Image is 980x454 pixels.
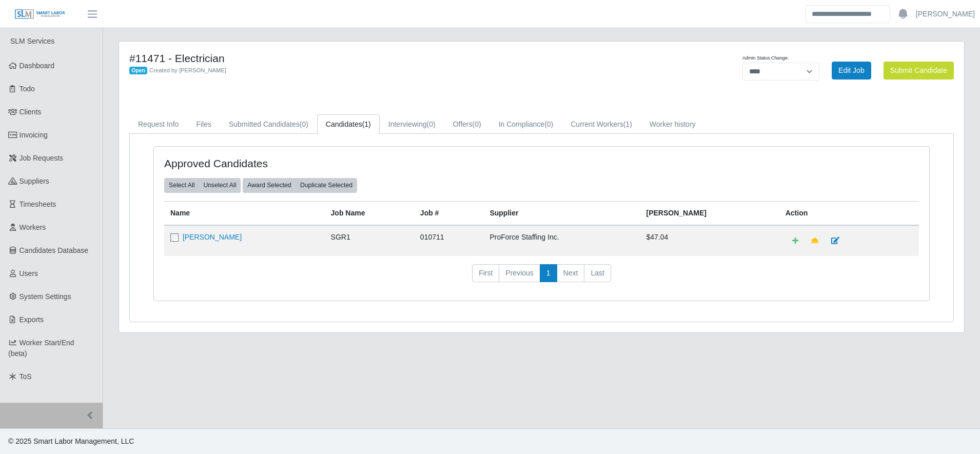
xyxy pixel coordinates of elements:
[296,178,357,192] button: Duplicate Selected
[19,315,44,324] span: Exports
[317,114,380,134] a: Candidates
[544,120,553,128] span: (0)
[19,131,48,139] span: Invoicing
[19,292,71,301] span: System Settings
[164,178,199,192] button: Select All
[19,108,42,116] span: Clients
[490,114,562,134] a: In Compliance
[786,232,805,250] a: Add Default Cost Code
[14,9,66,20] img: SLM Logo
[444,114,490,134] a: Offers
[427,120,436,128] span: (0)
[325,201,414,225] th: Job Name
[641,114,704,134] a: Worker history
[562,114,641,134] a: Current Workers
[742,55,789,62] label: Admin Status Change:
[164,264,919,291] nav: pagination
[380,114,444,134] a: Interviewing
[129,114,187,134] a: Request Info
[220,114,317,134] a: Submitted Candidates
[8,437,134,445] span: © 2025 Smart Labor Management, LLC
[19,372,32,381] span: ToS
[483,225,640,256] td: ProForce Staffing Inc.
[916,9,975,19] a: [PERSON_NAME]
[19,62,55,70] span: Dashboard
[187,114,220,134] a: Files
[483,201,640,225] th: Supplier
[832,62,871,80] a: Edit Job
[164,201,325,225] th: Name
[623,120,632,128] span: (1)
[640,201,779,225] th: [PERSON_NAME]
[129,67,147,75] span: Open
[243,178,296,192] button: Award Selected
[243,178,357,192] div: bulk actions
[19,85,35,93] span: Todo
[149,67,226,73] span: Created by [PERSON_NAME]
[19,200,56,208] span: Timesheets
[640,225,779,256] td: $47.04
[19,269,38,278] span: Users
[805,232,825,250] a: Make Team Lead
[779,201,919,225] th: Action
[164,157,469,170] h4: Approved Candidates
[19,154,64,162] span: Job Requests
[10,37,54,45] span: SLM Services
[164,178,241,192] div: bulk actions
[540,264,557,283] a: 1
[183,233,242,241] a: [PERSON_NAME]
[362,120,371,128] span: (1)
[414,201,484,225] th: Job #
[8,339,74,358] span: Worker Start/End (beta)
[199,178,241,192] button: Unselect All
[325,225,414,256] td: SGR1
[19,246,89,254] span: Candidates Database
[300,120,308,128] span: (0)
[19,177,49,185] span: Suppliers
[414,225,484,256] td: 010711
[805,5,890,23] input: Search
[884,62,954,80] button: Submit Candidate
[129,52,604,65] h4: #11471 - Electrician
[19,223,46,231] span: Workers
[473,120,481,128] span: (0)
